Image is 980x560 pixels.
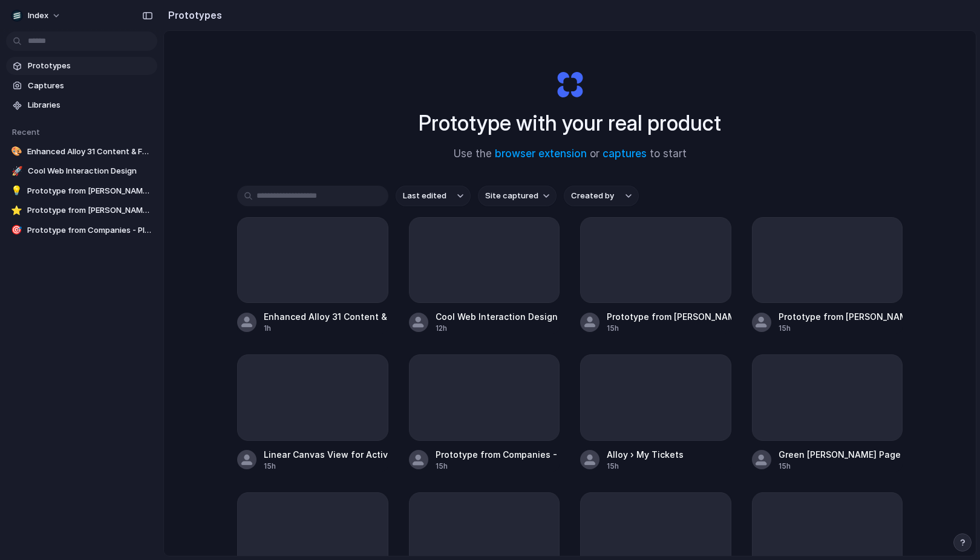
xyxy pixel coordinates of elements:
div: 15h [779,323,903,334]
a: Prototype from [PERSON_NAME] Website15h [580,217,731,334]
div: 🎯 [11,224,22,236]
span: Libraries [28,99,152,111]
span: Prototype from [PERSON_NAME] Website [27,185,152,197]
a: 🚀Cool Web Interaction Design [6,162,157,180]
div: 15h [607,461,684,472]
h2: Prototypes [163,8,222,22]
span: Captures [28,80,152,92]
div: ⭐ [11,204,22,217]
div: Linear Canvas View for Active Issues [264,448,388,461]
span: Prototype from Companies - Plain [27,224,152,236]
div: 12h [436,323,558,334]
div: Green [PERSON_NAME] Page [779,448,901,461]
div: 15h [779,461,901,472]
div: 🎨 [11,146,22,158]
div: Prototype from [PERSON_NAME] (new) [779,310,903,323]
a: ⭐Prototype from [PERSON_NAME] (new) [6,201,157,220]
button: Site captured [478,186,557,206]
a: Prototype from Companies - Plain15h [409,354,560,471]
a: Alloy › My Tickets15h [580,354,731,471]
div: 15h [264,461,388,472]
a: Libraries [6,96,157,114]
a: Prototype from [PERSON_NAME] (new)15h [752,217,903,334]
div: Enhanced Alloy 31 Content & Features [264,310,388,323]
div: 💡 [11,185,22,197]
a: browser extension [495,148,587,160]
div: Prototype from [PERSON_NAME] Website [607,310,731,323]
div: Cool Web Interaction Design [436,310,558,323]
a: Cool Web Interaction Design12h [409,217,560,334]
div: 15h [436,461,560,472]
span: Recent [12,127,40,137]
div: 15h [607,323,731,334]
div: 1h [264,323,388,334]
button: Last edited [396,186,471,206]
a: Green [PERSON_NAME] Page15h [752,354,903,471]
a: 🎯Prototype from Companies - Plain [6,221,157,239]
span: Prototype from [PERSON_NAME] (new) [27,204,152,217]
div: 🚀 [11,165,23,177]
a: Captures [6,77,157,95]
span: Enhanced Alloy 31 Content & Features [27,146,152,158]
a: 🎨Enhanced Alloy 31 Content & Features [6,143,157,161]
button: Created by [564,186,639,206]
a: Enhanced Alloy 31 Content & Features1h [237,217,388,334]
a: Linear Canvas View for Active Issues15h [237,354,388,471]
a: 💡Prototype from [PERSON_NAME] Website [6,182,157,200]
button: Index [6,6,67,25]
div: Prototype from Companies - Plain [436,448,560,461]
span: Created by [571,190,614,202]
h1: Prototype with your real product [419,107,721,139]
span: Site captured [485,190,538,202]
div: Alloy › My Tickets [607,448,684,461]
a: Prototypes [6,57,157,75]
span: Cool Web Interaction Design [28,165,152,177]
span: Index [28,10,48,22]
span: Last edited [403,190,446,202]
span: Prototypes [28,60,152,72]
a: captures [603,148,647,160]
span: Use the or to start [454,146,687,162]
